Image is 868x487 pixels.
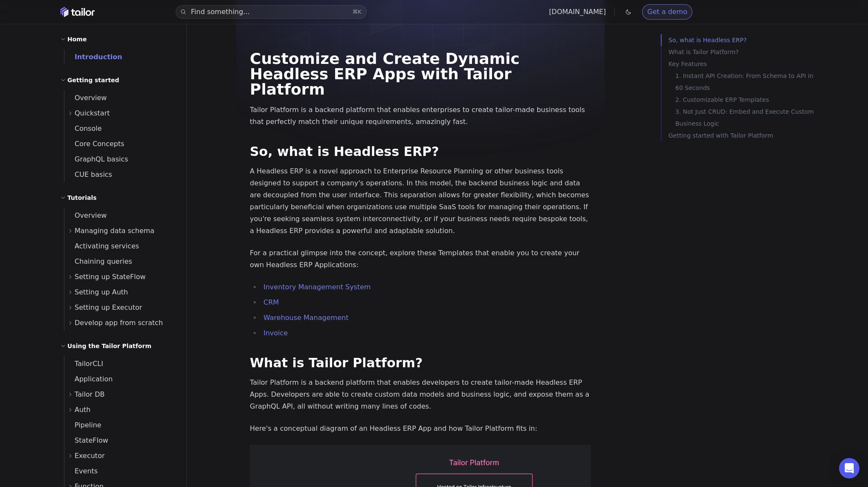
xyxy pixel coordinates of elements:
[549,8,606,16] a: [DOMAIN_NAME]
[176,5,367,19] button: Find something...⌘K
[358,9,362,15] kbd: K
[64,140,124,148] span: Core Concepts
[67,193,97,203] h2: Tutorials
[75,302,142,314] span: Setting up Executor
[668,58,814,70] a: Key Features
[263,298,279,306] a: CRM
[75,107,110,119] span: Quickstart
[64,167,176,182] a: CUE basics
[675,70,814,94] a: 1. Instant API Creation: From Schema to API in 60 Seconds
[668,46,814,58] a: What is Tailor Platform?
[64,421,101,429] span: Pipeline
[64,152,176,167] a: GraphQL basics
[250,165,591,237] p: A Headless ERP is a novel approach to Enterprise Resource Planning or other business tools design...
[250,104,591,128] p: Tailor Platform is a backend platform that enables enterprises to create tailor-made business too...
[263,283,371,291] a: Inventory Management System
[61,7,95,17] a: Home
[64,257,132,265] span: Chaining queries
[263,329,288,337] a: Invoice
[675,106,814,130] a: 3. Not Just CRUD: Embed and Execute Custom Business Logic
[64,436,108,444] span: StateFlow
[623,7,634,17] button: Toggle dark mode
[67,341,151,351] h2: Using the Tailor Platform
[64,464,176,479] a: Events
[64,155,128,163] span: GraphQL basics
[64,211,107,219] span: Overview
[64,360,103,368] span: TailorCLI
[75,450,105,462] span: Executor
[64,124,102,133] span: Console
[642,4,692,20] a: Get a demo
[75,317,163,329] span: Develop app from scratch
[250,423,591,435] p: Here's a conceptual diagram of an Headless ERP App and how Tailor Platform fits in:
[64,208,176,223] a: Overview
[64,372,176,387] a: Application
[75,225,154,237] span: Managing data schema
[250,377,591,412] p: Tailor Platform is a backend platform that enables developers to create tailor-made Headless ERP ...
[67,75,119,85] h2: Getting started
[64,433,176,448] a: StateFlow
[64,94,107,102] span: Overview
[64,170,112,179] span: CUE basics
[75,389,105,401] span: Tailor DB
[668,34,814,46] a: So, what is Headless ERP?
[668,130,814,141] a: Getting started with Tailor Platform
[64,53,122,61] span: Introduction
[64,121,176,136] a: Console
[64,90,176,106] a: Overview
[75,404,91,416] span: Auth
[64,375,113,383] span: Application
[263,314,348,322] a: Warehouse Management
[64,356,176,372] a: TailorCLI
[250,355,422,370] a: What is Tailor Platform?
[75,271,146,283] span: Setting up StateFlow
[250,144,439,159] a: So, what is Headless ERP?
[64,418,176,433] a: Pipeline
[250,51,591,97] h1: Customize and Create Dynamic Headless ERP Apps with Tailor Platform
[64,242,139,250] span: Activating services
[250,247,591,271] p: For a practical glimpse into the concept, explore these Templates that enable you to create your ...
[64,467,98,475] span: Events
[64,254,176,269] a: Chaining queries
[67,34,87,44] h2: Home
[64,239,176,254] a: Activating services
[352,9,358,15] kbd: ⌘
[839,458,859,478] div: Open Intercom Messenger
[75,286,128,298] span: Setting up Auth
[675,94,814,106] a: 2. Customizable ERP Templates
[64,49,176,65] a: Introduction
[64,136,176,152] a: Core Concepts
